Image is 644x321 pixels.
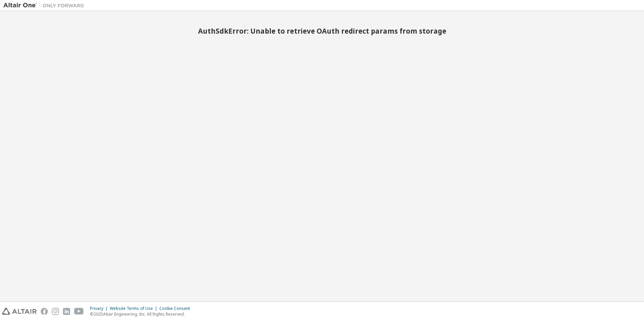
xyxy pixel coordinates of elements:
[3,27,641,35] h2: AuthSdkError: Unable to retrieve OAuth redirect params from storage
[3,2,88,9] img: Altair One
[110,306,159,311] div: Website Terms of Use
[63,308,70,315] img: linkedin.svg
[52,308,59,315] img: instagram.svg
[2,308,37,315] img: altair_logo.svg
[90,311,194,317] p: © 2025 Altair Engineering, Inc. All Rights Reserved.
[41,308,48,315] img: facebook.svg
[74,308,84,315] img: youtube.svg
[159,306,194,311] div: Cookie Consent
[90,306,110,311] div: Privacy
